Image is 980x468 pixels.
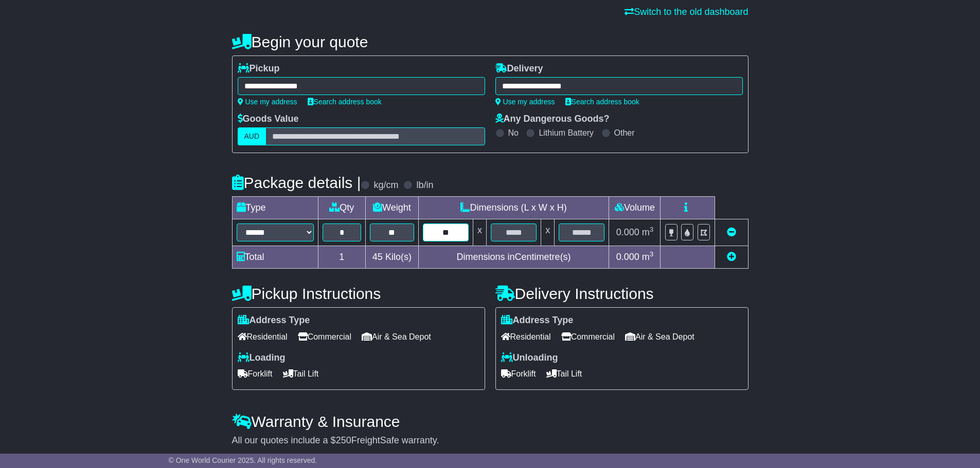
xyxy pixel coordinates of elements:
td: Weight [366,197,419,219]
label: Any Dangerous Goods? [495,114,610,125]
a: Use my address [495,98,555,106]
span: Residential [238,329,288,345]
span: Commercial [298,329,351,345]
label: Unloading [501,352,558,364]
h4: Pickup Instructions [232,285,485,302]
a: Switch to the old dashboard [625,7,748,17]
span: Air & Sea Depot [362,329,431,345]
h4: Delivery Instructions [495,285,749,302]
span: 0.000 [616,252,639,262]
label: Address Type [501,315,574,326]
label: lb/in [416,180,433,191]
a: Remove this item [727,227,736,237]
td: Dimensions in Centimetre(s) [418,246,609,269]
td: x [473,219,486,246]
span: Forklift [501,366,536,382]
span: m [642,252,654,262]
span: m [642,227,654,237]
td: Volume [609,197,661,219]
label: No [508,128,519,138]
span: Tail Lift [283,366,319,382]
h4: Begin your quote [232,33,749,50]
label: Delivery [495,63,543,74]
span: Residential [501,329,551,345]
div: All our quotes include a $ FreightSafe warranty. [232,435,749,446]
span: 250 [336,435,351,445]
label: Goods Value [238,114,299,125]
a: Add new item [727,252,736,262]
label: kg/cm [373,180,398,191]
sup: 3 [650,226,654,233]
span: Tail Lift [546,366,582,382]
h4: Package details | [232,174,361,191]
td: 1 [318,246,366,269]
span: 0.000 [616,227,639,237]
td: x [541,219,555,246]
span: Air & Sea Depot [625,329,694,345]
a: Use my address [238,98,297,106]
td: Kilo(s) [366,246,419,269]
label: Loading [238,352,286,364]
span: Forklift [238,366,273,382]
span: 45 [372,252,383,262]
td: Total [232,246,318,269]
td: Qty [318,197,366,219]
label: Lithium Battery [539,128,594,138]
td: Dimensions (L x W x H) [418,197,609,219]
label: Address Type [238,315,310,326]
span: © One World Courier 2025. All rights reserved. [169,456,317,464]
a: Search address book [308,98,382,106]
label: Pickup [238,63,280,74]
label: AUD [238,127,266,145]
a: Search address book [565,98,639,106]
span: Commercial [561,329,615,345]
sup: 3 [650,250,654,258]
label: Other [614,128,635,138]
h4: Warranty & Insurance [232,413,749,430]
td: Type [232,197,318,219]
